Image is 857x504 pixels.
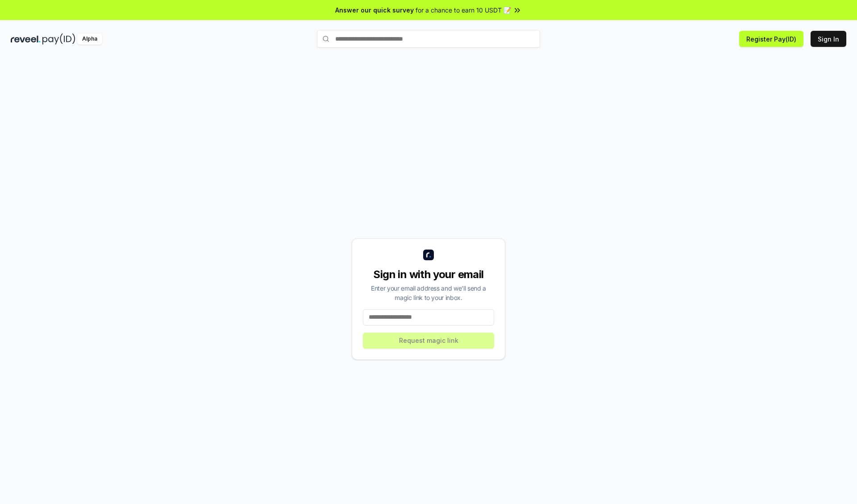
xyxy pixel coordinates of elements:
div: Enter your email address and we’ll send a magic link to your inbox. [363,283,494,302]
button: Register Pay(ID) [739,31,803,47]
div: Sign in with your email [363,267,494,282]
img: reveel_dark [11,33,41,45]
div: Alpha [77,33,102,45]
button: Sign In [811,31,846,47]
img: pay_id [42,33,75,45]
span: for a chance to earn 10 USDT 📝 [416,5,511,15]
img: logo_small [423,250,434,260]
span: Answer our quick survey [335,5,414,15]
